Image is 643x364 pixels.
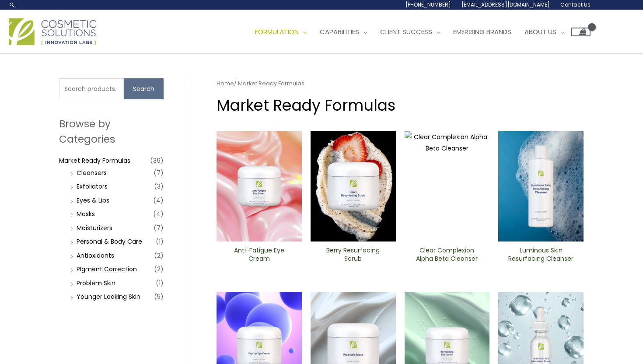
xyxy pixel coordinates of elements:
a: View Shopping Cart, empty [571,28,591,36]
h2: Anti-Fatigue Eye Cream [224,246,294,263]
span: (2) [154,263,164,275]
button: Search [124,78,164,99]
a: Exfoliators [77,182,108,191]
a: Younger Looking Skin [77,292,140,301]
span: (1) [156,277,164,289]
span: (2) [154,249,164,262]
a: Masks [77,210,95,218]
a: Eyes & Lips [77,196,109,205]
span: (4) [153,194,164,206]
h1: Market Ready Formulas [217,94,584,116]
span: (4) [153,208,164,220]
a: Emerging Brands [447,19,518,45]
a: Anti-Fatigue Eye Cream [224,246,294,266]
a: PIgment Correction [77,265,137,273]
span: Capabilities [320,27,359,36]
h2: Clear Complexion Alpha Beta ​Cleanser [412,246,482,263]
nav: Site Navigation [242,19,591,45]
h2: Berry Resurfacing Scrub [318,246,388,263]
a: Luminous Skin Resurfacing ​Cleanser [506,246,576,266]
span: (7) [154,167,164,179]
span: (7) [154,222,164,234]
input: Search products… [59,78,124,99]
a: Formulation [248,19,313,45]
a: Cleansers [77,168,107,177]
span: (3) [154,180,164,192]
a: Personal & Body Care [77,237,142,246]
a: Capabilities [313,19,374,45]
span: (1) [156,235,164,248]
a: Moisturizers [77,224,112,232]
span: [PHONE_NUMBER] [405,1,451,8]
nav: Breadcrumb [217,78,584,89]
span: Emerging Brands [453,27,511,36]
a: Market Ready Formulas [59,156,130,165]
a: About Us [518,19,571,45]
a: Search icon link [9,1,16,8]
a: Antioxidants [77,251,114,260]
img: Anti Fatigue Eye Cream [217,131,302,241]
img: Cosmetic Solutions Logo [9,18,96,45]
img: Clear Complexion Alpha Beta ​Cleanser [405,131,490,241]
span: Client Success [380,27,432,36]
h2: Browse by Categories [59,116,164,146]
a: Home [217,79,234,87]
span: About Us [524,27,556,36]
img: Berry Resurfacing Scrub [311,131,396,241]
a: Client Success [374,19,447,45]
a: Berry Resurfacing Scrub [318,246,388,266]
span: [EMAIL_ADDRESS][DOMAIN_NAME] [461,1,550,8]
a: Problem Skin [77,279,115,287]
h2: Luminous Skin Resurfacing ​Cleanser [506,246,576,263]
span: Contact Us [560,1,591,8]
span: (5) [154,290,164,303]
a: Clear Complexion Alpha Beta ​Cleanser [412,246,482,266]
span: (36) [150,154,164,167]
span: Formulation [255,27,299,36]
img: Luminous Skin Resurfacing ​Cleanser [498,131,584,241]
